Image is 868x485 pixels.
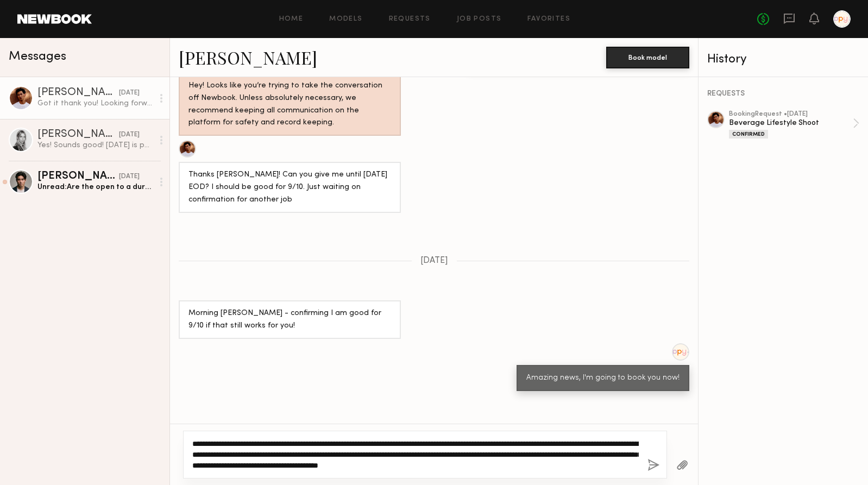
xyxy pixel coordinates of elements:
button: Book model [606,47,689,68]
div: Confirmed [729,130,768,138]
a: [PERSON_NAME] [179,46,317,69]
div: [PERSON_NAME] [37,129,119,140]
div: [DATE] [119,172,140,182]
div: [DATE] [119,88,140,98]
span: [DATE] [420,256,448,266]
div: [DATE] [119,130,140,140]
div: [PERSON_NAME] [37,171,119,182]
div: Got it thank you! Looking forward [PERSON_NAME]! [37,98,153,109]
div: [PERSON_NAME] [37,87,119,98]
div: Amazing news, I'm going to book you now! [526,372,680,385]
div: REQUESTS [707,90,859,98]
a: Home [279,16,304,23]
div: booking Request • [DATE] [729,111,853,118]
div: Yes! Sounds good! [DATE] is perfect [37,140,153,150]
div: Hey! Looks like you’re trying to take the conversation off Newbook. Unless absolutely necessary, ... [188,80,391,130]
a: Favorites [527,16,570,23]
a: Models [329,16,362,23]
a: bookingRequest •[DATE]Beverage Lifestyle ShootConfirmed [729,111,859,138]
div: Beverage Lifestyle Shoot [729,118,853,128]
span: Messages [9,51,66,63]
a: Book model [606,52,689,61]
a: Job Posts [457,16,502,23]
div: Morning [PERSON_NAME] - confirming I am good for 9/10 if that still works for you! [188,307,391,332]
a: Requests [389,16,431,23]
div: History [707,53,859,66]
div: Thanks [PERSON_NAME]! Can you give me until [DATE] EOD? I should be good for 9/10. Just waiting o... [188,169,391,206]
div: Unread: Are the open to a duration? I normally don’t do perpetuity [37,182,153,192]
